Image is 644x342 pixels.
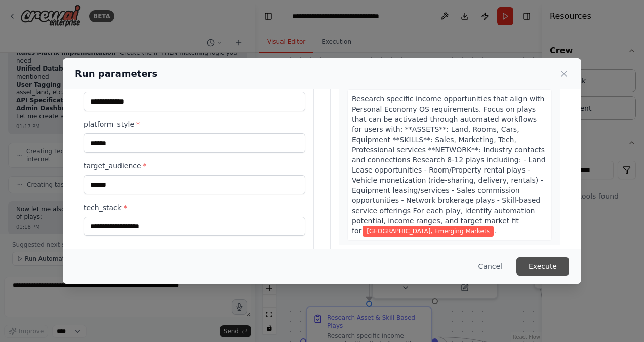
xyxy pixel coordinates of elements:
[84,202,305,213] label: tech_stack
[84,119,305,129] label: platform_style
[84,161,305,171] label: target_audience
[363,226,494,237] span: Variable: target_market
[470,257,510,276] button: Cancel
[75,66,157,81] h2: Run parameters
[516,257,569,276] button: Execute
[495,227,497,235] span: .
[352,95,546,235] span: Research specific income opportunities that align with Personal Economy OS requirements. Focus on...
